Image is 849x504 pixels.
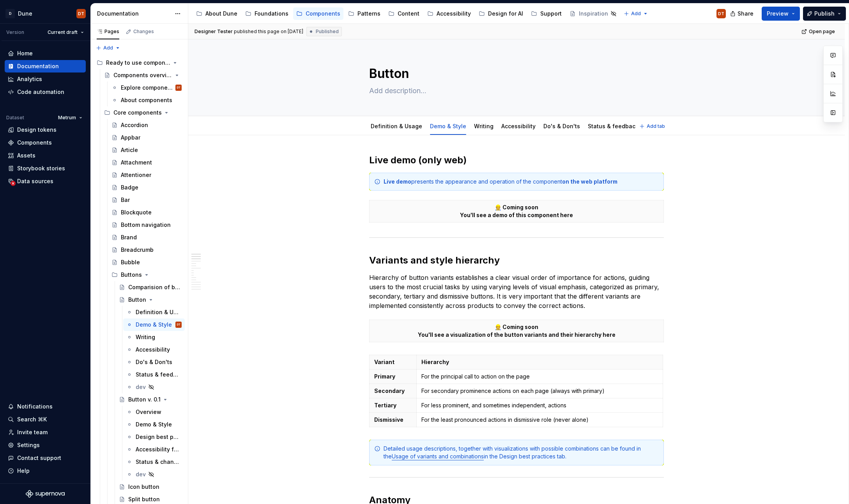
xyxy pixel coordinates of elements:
[621,8,651,19] button: Add
[78,11,84,17] div: DT
[136,333,155,341] div: Writing
[255,10,288,18] div: Foundations
[136,470,146,478] div: dev
[17,403,53,410] div: Notifications
[374,401,412,409] p: Tertiary
[384,178,659,186] div: presents the appearance and operation of the component
[345,7,384,20] a: Patterns
[128,495,160,503] div: Split button
[123,381,185,393] a: dev
[116,393,185,406] a: Button v. 0.1
[123,443,185,456] a: Accessibility for engineers
[116,481,185,493] a: Icon button
[371,123,422,129] a: Definition & Usage
[123,343,185,356] a: Accessibility
[121,233,137,241] div: Brand
[123,331,185,343] a: Writing
[108,256,185,269] a: Bubble
[5,73,86,85] a: Analytics
[17,467,30,475] div: Help
[136,421,172,428] div: Demo & Style
[17,50,33,57] div: Home
[5,465,86,477] button: Help
[316,28,339,35] span: Published
[421,401,658,409] p: For less prominent, and sometimes independent, actions
[128,283,180,291] div: Comparision of buttons
[5,162,86,175] a: Storybook stories
[799,26,838,37] a: Open page
[767,10,789,18] span: Preview
[5,86,86,98] a: Code automation
[540,10,562,18] div: Support
[357,10,380,18] div: Patterns
[17,454,61,462] div: Contact support
[121,271,142,279] div: Buttons
[97,10,171,18] div: Documentation
[177,84,180,92] div: DT
[121,121,148,129] div: Accordion
[123,368,185,381] a: Status & feedback
[814,10,835,18] span: Publish
[121,146,138,154] div: Article
[368,118,425,134] div: Definition & Usage
[566,7,620,20] a: Inspiration
[108,206,185,219] a: Blockquote
[18,10,32,18] div: Dune
[106,59,170,67] div: Ready to use components
[136,308,180,316] div: Definition & Usage
[121,171,151,179] div: Attentioner
[17,428,48,436] div: Invite team
[384,445,659,460] div: Detailed usage descriptions, together with visualizations with possible combinations can be found...
[17,88,64,96] div: Code automation
[133,28,154,35] div: Changes
[108,81,185,94] a: Explore componentsDT
[588,123,639,129] a: Status & feedback
[123,418,185,431] a: Demo & Style
[474,123,493,129] a: Writing
[108,181,185,194] a: Badge
[579,10,608,18] div: Inspiration
[17,62,59,70] div: Documentation
[803,7,846,21] button: Publish
[26,490,65,498] svg: Supernova Logo
[136,383,146,391] div: dev
[421,416,658,424] p: For the least pronounced actions in dismissive role (never alone)
[5,136,86,149] a: Components
[121,159,152,166] div: Attachment
[430,123,466,129] a: Demo & Style
[121,221,171,229] div: Bottom navigation
[108,219,185,231] a: Bottom navigation
[6,29,24,35] div: Version
[136,408,161,416] div: Overview
[234,28,303,35] div: published this page on [DATE]
[762,7,800,21] button: Preview
[421,358,658,366] p: Hierarchy
[101,106,185,119] div: Core components
[5,60,86,73] a: Documentation
[121,84,174,92] div: Explore components
[374,387,412,395] p: Secondary
[369,273,664,310] p: Hierarchy of button variants establishes a clear visual order of importance for actions, guiding ...
[384,178,411,185] strong: Live demo
[108,119,185,131] a: Accordion
[437,10,471,18] div: Accessibility
[501,123,536,129] a: Accessibility
[116,294,185,306] a: Button
[488,10,523,18] div: Design for AI
[108,244,185,256] a: Breadcrumb
[718,11,724,17] div: DT
[195,28,233,35] span: Designer Tester
[385,7,423,20] a: Content
[121,184,138,191] div: Badge
[17,441,40,449] div: Settings
[136,321,172,329] div: Demo & Style
[103,45,113,51] span: Add
[128,483,159,491] div: Icon button
[101,69,185,81] a: Components overview
[368,64,662,83] textarea: Button
[585,118,642,134] div: Status & feedback
[136,358,172,366] div: Do's & Don'ts
[123,431,185,443] a: Design best practices
[5,439,86,451] a: Settings
[123,306,185,318] a: Definition & Usage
